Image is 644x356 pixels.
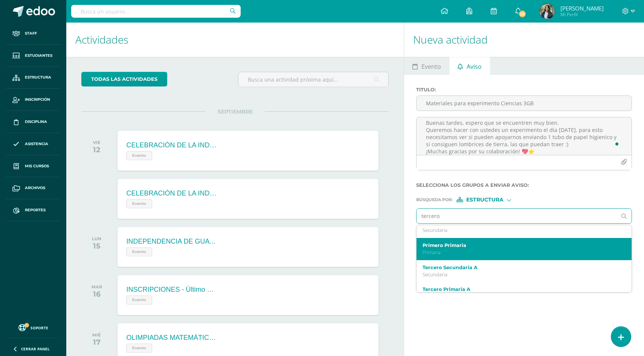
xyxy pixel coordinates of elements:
[92,236,101,241] div: LUN
[126,247,152,256] span: Evento
[9,322,57,332] a: Soporte
[423,249,617,256] p: Primaria
[25,163,49,169] span: Mis cursos
[416,198,453,202] span: Búsqueda por :
[126,238,217,245] div: INDEPENDENCIA DE GUATEMALA - Asueto
[126,344,152,353] span: Evento
[25,30,37,36] span: Staff
[417,117,632,155] textarea: To enrich screen reader interactions, please activate Accessibility in Grammarly extension settings
[449,57,490,75] a: Aviso
[6,155,60,177] a: Mis cursos
[25,74,51,80] span: Estructura
[417,209,617,223] input: Ej. Primero primaria
[423,242,617,248] label: Primero Primaria
[456,197,513,202] div: [object Object]
[421,58,441,76] span: Evento
[6,67,60,89] a: Estructura
[423,227,617,233] p: Secundaria
[6,133,60,155] a: Asistencia
[92,338,101,347] div: 17
[417,96,632,111] input: Titulo
[416,182,632,188] label: Selecciona los grupos a enviar aviso :
[540,4,555,19] img: 247ceca204fa65a9317ba2c0f2905932.png
[25,119,47,125] span: Disciplina
[6,177,60,199] a: Archivos
[31,325,48,330] span: Soporte
[518,10,526,18] span: 29
[81,72,167,86] a: todas las Actividades
[423,271,617,278] p: Secundaria
[560,5,604,12] span: [PERSON_NAME]
[6,89,60,111] a: Inscripción
[206,108,265,115] span: SEPTIEMBRE
[93,145,101,154] div: 12
[423,265,617,270] label: Tercero Secundaria A
[21,346,50,351] span: Cerrar panel
[416,87,632,92] label: Titulo :
[126,334,217,342] div: OLIMPIADAS MATEMÁTICAS - Segunda Ronda
[25,185,45,191] span: Archivos
[92,241,101,250] div: 15
[25,53,52,59] span: Estudiantes
[126,141,217,149] div: CELEBRACIÓN DE LA INDEPENDENCIA - Asiste todo el colegio
[126,199,152,208] span: Evento
[25,97,50,103] span: Inscripción
[75,23,395,57] h1: Actividades
[6,23,60,45] a: Staff
[126,189,217,197] div: CELEBRACIÓN DE LA INDEPENDENCIA
[238,72,388,87] input: Busca una actividad próxima aquí...
[126,286,217,294] div: INSCRIPCIONES - Último día para realizar el proceso de Reinscripción ORDINARIA
[92,332,101,338] div: MIÉ
[6,199,60,221] a: Reportes
[560,11,604,18] span: Mi Perfil
[413,23,635,57] h1: Nueva actividad
[126,295,152,304] span: Evento
[404,57,449,75] a: Evento
[25,141,48,147] span: Asistencia
[92,289,102,298] div: 16
[25,207,46,213] span: Reportes
[71,5,241,18] input: Busca un usuario...
[6,45,60,67] a: Estudiantes
[467,58,482,76] span: Aviso
[423,286,617,292] label: Tercero Primaria A
[6,111,60,133] a: Disciplina
[126,151,152,160] span: Evento
[466,198,504,202] span: Estructura
[92,284,102,289] div: MAR
[93,140,101,145] div: VIE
